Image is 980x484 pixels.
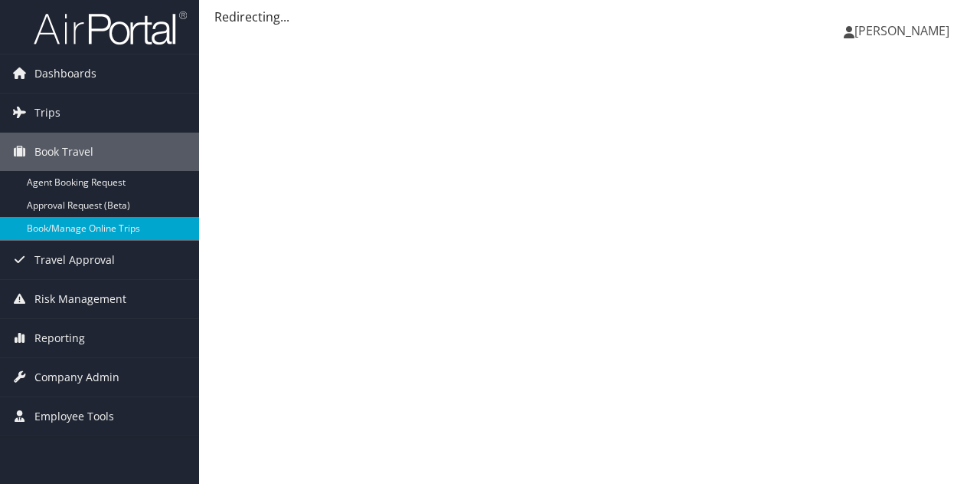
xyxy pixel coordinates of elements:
[844,8,965,54] a: [PERSON_NAME]
[34,358,119,397] span: Company Admin
[34,397,114,436] span: Employee Tools
[34,241,115,279] span: Travel Approval
[34,280,126,318] span: Risk Management
[34,319,85,357] span: Reporting
[34,94,60,132] span: Trips
[34,54,96,93] span: Dashboards
[854,22,949,39] span: [PERSON_NAME]
[34,10,187,46] img: airportal-logo.png
[214,8,965,26] div: Redirecting...
[34,133,93,171] span: Book Travel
